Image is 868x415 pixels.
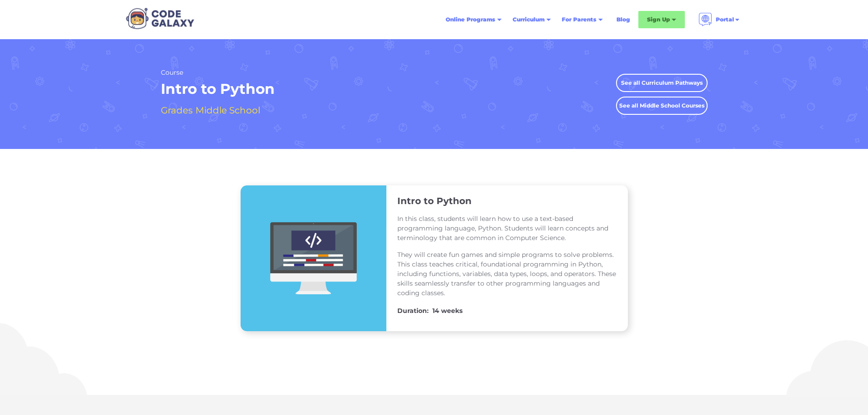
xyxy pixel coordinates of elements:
img: Cloud Illustration [777,333,868,397]
h4: Duration: [397,305,429,316]
p: In this class, students will learn how to use a text-based programming language, Python. Students... [397,214,617,243]
a: See all Curriculum Pathways [616,74,708,92]
h4: Grades [161,102,193,118]
h1: Intro to Python [161,80,275,98]
a: Blog [611,11,636,28]
a: See all Middle School Courses [616,97,708,115]
p: They will create fun games and simple programs to solve problems. This class teaches critical, fo... [397,250,617,298]
div: Portal [716,15,734,24]
h2: Course [161,68,275,77]
div: Sign Up [647,15,670,24]
div: Curriculum [513,15,544,24]
div: Online Programs [446,15,495,24]
h4: Middle School [195,102,260,118]
h4: 14 weeks [432,305,462,316]
h3: Intro to Python [397,195,472,207]
div: For Parents [562,15,596,24]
